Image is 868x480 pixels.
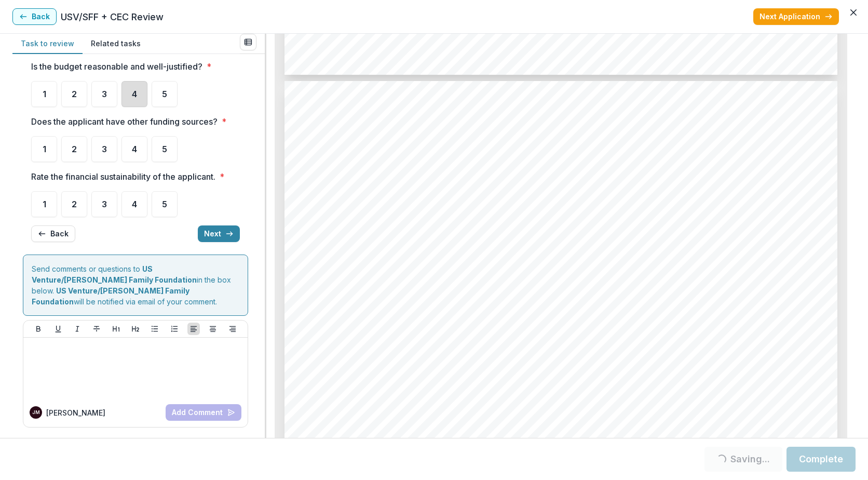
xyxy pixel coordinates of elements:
[72,145,77,153] span: 2
[110,323,123,335] button: Heading 1
[31,170,215,183] p: Rate the financial sustainability of the applicant.
[563,233,591,244] span: donor
[162,200,167,208] span: 5
[198,225,240,242] button: Next
[318,363,392,376] span: Grant Name
[786,447,856,472] button: Complete
[129,323,142,335] button: Heading 2
[369,233,460,244] span: [PERSON_NAME]
[102,90,107,98] span: 3
[162,145,167,153] span: 5
[563,248,591,259] span: board
[52,323,64,335] button: Underline
[31,60,202,73] p: Is the budget reasonable and well-justified?
[43,145,46,153] span: 1
[102,200,107,208] span: 3
[71,323,84,335] button: Italicize
[132,90,137,98] span: 4
[318,134,337,145] span: Yes
[318,163,710,176] span: Please provide the U.S. Venture employee or shareholder name
[704,447,782,472] button: Saving...
[318,335,412,346] span: Grant Information
[845,4,862,21] button: Close
[369,203,520,214] span: EMPLOYEE/SHAREHOLDER
[207,323,219,335] button: Align Center
[369,218,460,229] span: [PERSON_NAME]
[168,323,181,335] button: Ordered List
[32,286,189,306] strong: US Venture/[PERSON_NAME] Family Foundation
[166,404,241,421] button: Add Comment
[563,192,747,203] span: Role (volunteer, committee, board)
[43,200,46,208] span: 1
[772,34,804,43] span: Page: 2
[318,380,796,391] span: Plates, Periods, Pages & Potential: Kenya Works Multi-Pillar Impact and Capacity Grant Request
[32,323,45,335] button: Bold
[72,90,77,98] span: 2
[12,34,83,54] button: Task to review
[148,323,161,335] button: Bullet List
[369,248,460,259] span: [PERSON_NAME]
[162,90,167,98] span: 5
[226,323,239,335] button: Align Right
[563,218,591,229] span: board
[318,107,481,116] span: Kenya Works - 2025 - Grant Application
[43,90,46,98] span: 1
[132,200,137,208] span: 4
[132,145,137,153] span: 4
[32,410,40,415] div: Jose Mata
[753,8,839,25] button: Next Application
[83,34,149,54] button: Related tasks
[318,408,416,421] span: Grant Summary
[72,200,77,208] span: 2
[187,323,200,335] button: Align Left
[46,407,105,418] p: [PERSON_NAME]
[369,262,462,273] span: [PERSON_NAME]
[12,8,57,25] button: Back
[369,192,446,203] span: U.S. VENTURE
[90,323,103,335] button: Strike
[102,145,107,153] span: 3
[23,255,248,316] div: Send comments or questions to in the box below. will be notified via email of your comment.
[61,10,164,24] p: USV/SFF + CEC Review
[31,225,75,242] button: Back
[240,34,256,50] button: View all reviews
[563,262,591,273] span: board
[31,115,218,128] p: Does the applicant have other funding sources?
